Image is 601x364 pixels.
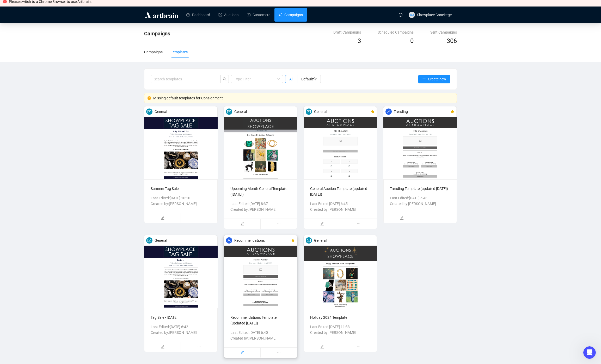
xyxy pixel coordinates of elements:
p: Created by: [PERSON_NAME] [310,330,371,335]
span: mail [148,239,151,242]
span: question-circle [399,13,402,17]
span: edit [161,345,164,349]
span: General [234,109,247,114]
span: All [289,77,293,81]
p: Last Edited: [DATE] 10:10 [151,195,211,201]
span: Default [301,77,317,81]
span: edit [320,345,324,349]
span: General [314,238,327,243]
span: ellipsis [261,348,297,357]
div: Campaigns [144,49,163,55]
img: 676f2b486491a1a56c9e6756 [304,235,377,308]
span: Showplace Concierge [417,13,452,17]
span: ellipsis [340,219,377,229]
span: star [451,110,454,113]
span: ellipsis [261,219,297,229]
a: Campaigns [279,8,303,22]
span: Campaigns [144,30,170,37]
a: Auctions [218,8,238,22]
span: Create new [428,76,446,82]
span: star [371,110,375,113]
p: Created by: [PERSON_NAME] [390,201,450,207]
div: Templates [171,49,188,55]
img: 67d32e168b458a2922cec47c [383,106,457,179]
p: Trending Template (updated [DATE]) [390,186,450,191]
div: Missing default templates for Consignment [153,95,453,101]
span: search [223,77,226,81]
img: 67d32ed157c2b8c29eb3b989 [304,106,377,179]
p: Last Edited: [DATE] 6:40 [230,330,291,335]
span: Recommendations [234,238,265,243]
img: 67d32e578b458a2922cec47d [224,235,297,308]
div: Scheduled Campaigns [378,29,414,35]
p: Last Edited: [DATE] 6:45 [310,201,371,207]
p: Summer Tag Sale [151,186,211,191]
span: star [313,77,317,81]
span: mail [307,110,311,113]
p: Last Edited: [DATE] 11:33 [310,324,371,330]
span: 306 [447,37,457,44]
p: Tag Sale - [DATE] [151,315,211,320]
span: ellipsis [340,342,377,352]
span: General [155,238,167,243]
span: General [314,109,327,114]
span: SC [410,12,414,17]
p: Last Edited: [DATE] 6:42 [151,324,211,330]
p: Created by: [PERSON_NAME] [230,207,291,212]
p: Last Edited: [DATE] 8:37 [230,201,291,207]
span: rise [387,110,390,113]
span: ellipsis [420,213,457,223]
span: exclamation-circle [148,96,151,100]
span: mail [307,239,311,242]
a: Customers [247,8,270,22]
span: ellipsis [181,342,217,352]
span: 0 [410,37,414,44]
button: Create new [418,75,450,83]
span: Trending [394,109,408,114]
p: Holiday 2024 Template [310,315,371,320]
span: star [291,239,295,242]
p: Upcoming Month General Template ([DATE]) [230,186,291,197]
span: edit [320,222,324,226]
img: logo [144,11,179,19]
p: General Auction Template (updated [DATE]) [310,186,371,197]
p: Created by: [PERSON_NAME] [310,207,371,212]
span: user [227,239,231,242]
a: question-circle [396,7,406,23]
span: General [155,109,167,114]
img: 6839ed0f45262155fcbb770c [224,106,297,179]
div: Draft Campaigns [333,29,361,35]
p: Last Edited: [DATE] 6:43 [390,195,450,201]
input: Search templates [151,75,221,83]
span: edit [400,216,404,220]
iframe: Intercom live chat [583,346,596,359]
p: Created by: [PERSON_NAME] [151,201,211,207]
p: Created by: [PERSON_NAME] [151,330,211,335]
div: Sent Campaigns [430,29,457,35]
span: mail [227,110,231,113]
span: 3 [358,37,361,44]
span: mail [148,110,151,113]
span: plus [422,77,426,81]
p: Created by: [PERSON_NAME] [230,335,291,341]
img: 6836315b89276d0cf0d490ff [144,235,218,308]
span: ellipsis [181,213,217,223]
a: Dashboard [186,8,210,22]
span: edit [161,216,164,220]
span: edit [241,351,244,354]
p: Recommendations Template (updated [DATE]) [230,315,291,326]
img: 687ff016e3ac594d957318f6 [144,106,218,179]
span: edit [241,222,244,226]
